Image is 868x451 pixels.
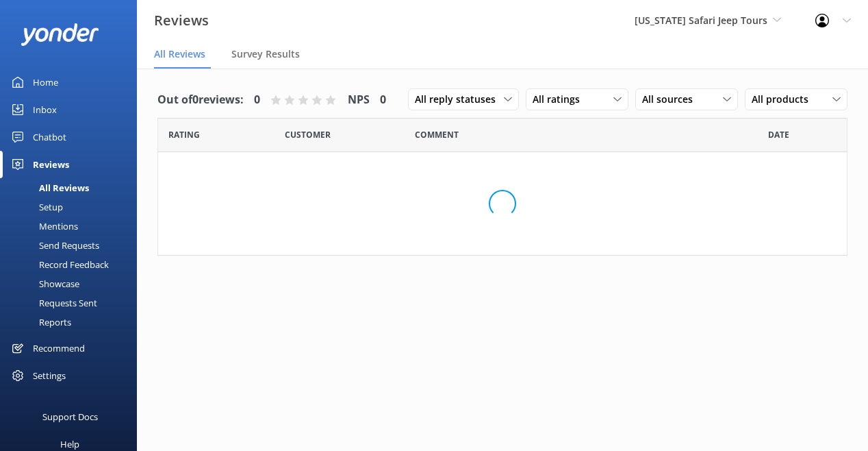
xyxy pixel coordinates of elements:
[8,274,137,293] a: Showcase
[768,128,789,141] span: Date
[231,47,300,61] span: Survey Results
[157,91,244,109] h4: Out of 0 reviews:
[8,274,79,293] div: Showcase
[8,313,71,332] div: Reports
[154,47,205,61] span: All Reviews
[8,178,89,197] div: All Reviews
[8,217,137,236] a: Mentions
[33,334,85,362] div: Recommend
[8,236,137,255] a: Send Requests
[8,255,109,274] div: Record Feedback
[154,10,209,32] h3: Reviews
[415,128,459,141] span: Question
[285,128,331,141] span: Date
[33,96,57,123] div: Inbox
[8,217,78,236] div: Mentions
[33,123,66,151] div: Chatbot
[8,293,137,313] a: Requests Sent
[33,69,58,96] div: Home
[8,197,63,217] div: Setup
[168,128,200,141] span: Date
[8,197,137,217] a: Setup
[8,255,137,274] a: Record Feedback
[533,92,588,107] span: All ratings
[380,91,386,109] h4: 0
[348,91,370,109] h4: NPS
[8,178,137,197] a: All Reviews
[8,313,137,332] a: Reports
[21,23,99,46] img: yonder-white-logo.png
[415,92,504,107] span: All reply statuses
[635,14,767,27] span: [US_STATE] Safari Jeep Tours
[33,362,66,389] div: Settings
[8,293,97,313] div: Requests Sent
[42,403,98,430] div: Support Docs
[33,151,69,178] div: Reviews
[752,92,817,107] span: All products
[8,236,99,255] div: Send Requests
[254,91,260,109] h4: 0
[642,92,701,107] span: All sources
